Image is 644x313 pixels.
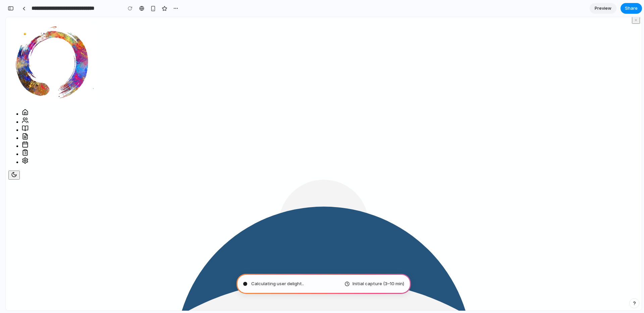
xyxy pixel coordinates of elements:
[590,3,616,14] a: Preview
[251,280,304,287] span: Calculating user delight ..
[621,3,642,14] button: Share
[3,5,88,85] img: Watson Institute Logo
[625,5,638,12] span: Share
[353,280,404,287] span: Initial capture (3–10 min)
[595,5,611,12] span: Preview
